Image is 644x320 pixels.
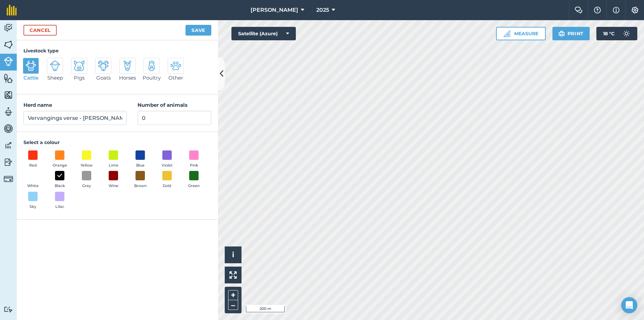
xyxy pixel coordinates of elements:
span: Sky [30,204,36,210]
button: 18 °C [596,27,637,40]
span: Gold [163,183,171,189]
span: Lime [109,163,118,169]
span: [PERSON_NAME] [251,6,298,14]
a: Cancel [23,25,57,36]
span: Horses [119,74,136,82]
button: Blue [131,150,150,169]
button: Wine [104,171,123,189]
span: 18 ° C [603,27,614,40]
button: Gold [158,171,176,189]
button: Lime [104,150,123,169]
span: Black [55,183,65,189]
img: svg+xml;base64,PD94bWwgdmVyc2lvbj0iMS4wIiBlbmNvZGluZz0idXRmLTgiPz4KPCEtLSBHZW5lcmF0b3I6IEFkb2JlIE... [122,60,133,71]
img: svg+xml;base64,PD94bWwgdmVyc2lvbj0iMS4wIiBlbmNvZGluZz0idXRmLTgiPz4KPCEtLSBHZW5lcmF0b3I6IEFkb2JlIE... [4,174,13,184]
strong: Number of animals [138,102,187,108]
img: svg+xml;base64,PD94bWwgdmVyc2lvbj0iMS4wIiBlbmNvZGluZz0idXRmLTgiPz4KPCEtLSBHZW5lcmF0b3I6IEFkb2JlIE... [4,124,13,134]
div: Open Intercom Messenger [621,297,637,313]
img: svg+xml;base64,PD94bWwgdmVyc2lvbj0iMS4wIiBlbmNvZGluZz0idXRmLTgiPz4KPCEtLSBHZW5lcmF0b3I6IEFkb2JlIE... [74,60,85,71]
img: svg+xml;base64,PHN2ZyB4bWxucz0iaHR0cDovL3d3dy53My5vcmcvMjAwMC9zdmciIHdpZHRoPSIxOSIgaGVpZ2h0PSIyNC... [558,30,565,38]
button: Save [185,25,211,36]
h4: Livestock type [23,47,211,54]
button: Satellite (Azure) [231,27,296,40]
img: A question mark icon [593,7,601,13]
span: Red [29,163,37,169]
button: – [228,300,238,310]
span: White [27,183,39,189]
img: svg+xml;base64,PD94bWwgdmVyc2lvbj0iMS4wIiBlbmNvZGluZz0idXRmLTgiPz4KPCEtLSBHZW5lcmF0b3I6IEFkb2JlIE... [620,27,633,40]
span: Wine [109,183,118,189]
button: Lilac [50,192,69,210]
button: Grey [77,171,96,189]
button: Yellow [77,150,96,169]
button: Pink [184,150,203,169]
img: svg+xml;base64,PHN2ZyB4bWxucz0iaHR0cDovL3d3dy53My5vcmcvMjAwMC9zdmciIHdpZHRoPSIxOCIgaGVpZ2h0PSIyNC... [57,172,63,180]
img: Ruler icon [503,30,510,37]
img: svg+xml;base64,PD94bWwgdmVyc2lvbj0iMS4wIiBlbmNvZGluZz0idXRmLTgiPz4KPCEtLSBHZW5lcmF0b3I6IEFkb2JlIE... [4,140,13,150]
img: svg+xml;base64,PD94bWwgdmVyc2lvbj0iMS4wIiBlbmNvZGluZz0idXRmLTgiPz4KPCEtLSBHZW5lcmF0b3I6IEFkb2JlIE... [25,60,36,71]
strong: Select a colour [23,139,60,145]
button: + [228,290,238,300]
button: Brown [131,171,150,189]
span: Pink [190,163,198,169]
span: Cattle [23,74,39,82]
img: svg+xml;base64,PD94bWwgdmVyc2lvbj0iMS4wIiBlbmNvZGluZz0idXRmLTgiPz4KPCEtLSBHZW5lcmF0b3I6IEFkb2JlIE... [4,23,13,33]
img: svg+xml;base64,PD94bWwgdmVyc2lvbj0iMS4wIiBlbmNvZGluZz0idXRmLTgiPz4KPCEtLSBHZW5lcmF0b3I6IEFkb2JlIE... [4,306,13,313]
button: Orange [50,150,69,169]
span: 2025 [316,6,329,14]
img: svg+xml;base64,PD94bWwgdmVyc2lvbj0iMS4wIiBlbmNvZGluZz0idXRmLTgiPz4KPCEtLSBHZW5lcmF0b3I6IEFkb2JlIE... [98,60,109,71]
button: Violet [158,150,176,169]
span: Sheep [47,74,63,82]
span: Goats [96,74,111,82]
img: svg+xml;base64,PHN2ZyB4bWxucz0iaHR0cDovL3d3dy53My5vcmcvMjAwMC9zdmciIHdpZHRoPSIxNyIgaGVpZ2h0PSIxNy... [613,6,620,14]
img: svg+xml;base64,PHN2ZyB4bWxucz0iaHR0cDovL3d3dy53My5vcmcvMjAwMC9zdmciIHdpZHRoPSI1NiIgaGVpZ2h0PSI2MC... [4,73,13,83]
span: Lilac [55,204,64,210]
img: Four arrows, one pointing top left, one top right, one bottom right and the last bottom left [229,271,237,279]
button: Sky [23,192,42,210]
span: Orange [53,163,67,169]
img: svg+xml;base64,PD94bWwgdmVyc2lvbj0iMS4wIiBlbmNvZGluZz0idXRmLTgiPz4KPCEtLSBHZW5lcmF0b3I6IEFkb2JlIE... [170,60,181,71]
span: Blue [136,163,145,169]
span: Brown [134,183,147,189]
img: Two speech bubbles overlapping with the left bubble in the forefront [575,7,583,13]
button: White [23,171,42,189]
span: Violet [162,163,173,169]
img: svg+xml;base64,PD94bWwgdmVyc2lvbj0iMS4wIiBlbmNvZGluZz0idXRmLTgiPz4KPCEtLSBHZW5lcmF0b3I6IEFkb2JlIE... [50,60,60,71]
button: Green [184,171,203,189]
span: Pigs [74,74,85,82]
span: Poultry [143,74,161,82]
img: svg+xml;base64,PD94bWwgdmVyc2lvbj0iMS4wIiBlbmNvZGluZz0idXRmLTgiPz4KPCEtLSBHZW5lcmF0b3I6IEFkb2JlIE... [146,60,157,71]
img: A cog icon [631,7,639,13]
span: i [232,250,234,259]
span: Yellow [80,163,93,169]
span: Green [188,183,200,189]
button: Measure [496,27,546,40]
button: Red [23,150,42,169]
button: i [225,246,241,263]
img: fieldmargin Logo [7,5,17,15]
button: Black [50,171,69,189]
img: svg+xml;base64,PHN2ZyB4bWxucz0iaHR0cDovL3d3dy53My5vcmcvMjAwMC9zdmciIHdpZHRoPSI1NiIgaGVpZ2h0PSI2MC... [4,40,13,50]
img: svg+xml;base64,PD94bWwgdmVyc2lvbj0iMS4wIiBlbmNvZGluZz0idXRmLTgiPz4KPCEtLSBHZW5lcmF0b3I6IEFkb2JlIE... [4,157,13,167]
img: svg+xml;base64,PD94bWwgdmVyc2lvbj0iMS4wIiBlbmNvZGluZz0idXRmLTgiPz4KPCEtLSBHZW5lcmF0b3I6IEFkb2JlIE... [4,107,13,117]
button: Print [552,27,590,40]
span: Other [168,74,183,82]
img: svg+xml;base64,PHN2ZyB4bWxucz0iaHR0cDovL3d3dy53My5vcmcvMjAwMC9zdmciIHdpZHRoPSI1NiIgaGVpZ2h0PSI2MC... [4,90,13,100]
strong: Herd name [23,102,52,108]
span: Grey [82,183,91,189]
img: svg+xml;base64,PD94bWwgdmVyc2lvbj0iMS4wIiBlbmNvZGluZz0idXRmLTgiPz4KPCEtLSBHZW5lcmF0b3I6IEFkb2JlIE... [4,57,13,66]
